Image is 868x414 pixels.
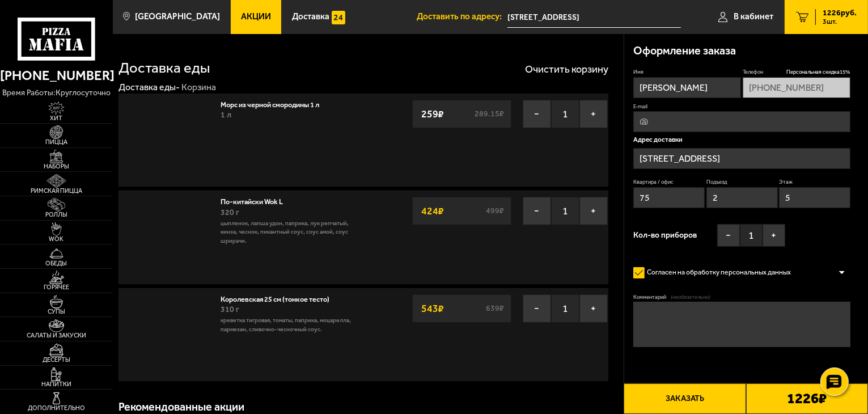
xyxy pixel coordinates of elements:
label: Квартира / офис [633,178,705,185]
label: Имя [633,68,741,75]
span: [GEOGRAPHIC_DATA] [135,12,220,21]
s: 289.15 ₽ [473,110,506,118]
span: 320 г [221,208,239,217]
button: + [579,294,608,323]
span: Кол-во приборов [633,231,697,239]
span: 1226 руб. [823,9,857,17]
input: Имя [633,77,741,98]
button: − [523,100,551,128]
label: Телефон [743,68,850,75]
span: Акции [241,12,271,21]
span: В кабинет [734,12,773,21]
a: Морс из черной смородины 1 л [221,98,328,109]
span: 1 [740,224,763,247]
strong: 424 ₽ [418,200,447,222]
input: @ [633,111,850,132]
label: Согласен на обработку персональных данных [633,264,800,282]
input: Ваш адрес доставки [507,7,681,28]
b: 1226 ₽ [787,391,827,406]
span: Богатырский проспект, 4 [507,7,681,28]
strong: 543 ₽ [418,298,447,319]
label: Комментарий [633,293,850,301]
span: 1 [551,294,579,323]
h3: Рекомендованные акции [118,402,244,413]
s: 499 ₽ [485,207,506,215]
span: Доставка [292,12,329,21]
span: 1 [551,100,579,128]
p: Адрес доставки [633,137,850,143]
p: креветка тигровая, томаты, паприка, моцарелла, пармезан, сливочно-чесночный соус. [221,316,358,334]
button: − [523,294,551,323]
span: Доставить по адресу: [417,12,507,21]
span: (необязательно) [671,293,710,301]
span: 1 [551,197,579,225]
img: 15daf4d41897b9f0e9f617042186c801.svg [332,11,345,24]
s: 639 ₽ [485,305,506,312]
strong: 259 ₽ [418,103,447,125]
button: Очистить корзину [525,64,608,74]
a: Доставка еды- [118,82,180,92]
button: Заказать [624,383,746,414]
button: − [523,197,551,225]
a: Королевская 25 см (тонкое тесто) [221,292,338,303]
span: 3 шт. [823,18,857,25]
span: Персональная скидка 15 % [786,68,850,75]
button: + [579,100,608,128]
button: − [717,224,740,247]
button: + [763,224,785,247]
span: 1 л [221,110,231,120]
h3: Оформление заказа [633,45,736,57]
label: Подъезд [706,178,778,185]
p: цыпленок, лапша удон, паприка, лук репчатый, кинза, чеснок, пикантный соус, соус Амой, соус шрирачи. [221,219,358,246]
button: + [579,197,608,225]
label: Этаж [779,178,850,185]
h1: Доставка еды [118,61,210,75]
span: 310 г [221,305,239,314]
input: +7 ( [743,77,850,98]
label: E-mail [633,103,850,110]
div: Корзина [181,82,216,94]
a: По-китайски Wok L [221,195,292,206]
